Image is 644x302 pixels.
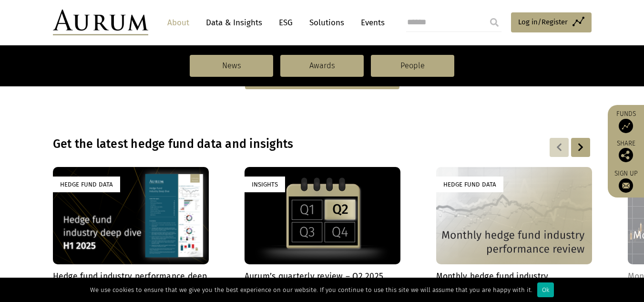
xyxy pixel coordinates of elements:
[371,55,454,77] a: People
[190,55,273,77] a: News
[280,55,364,77] a: Awards
[436,177,503,192] div: Hedge Fund Data
[274,14,297,31] a: ESG
[356,14,385,31] a: Events
[537,282,554,297] div: Ok
[613,169,639,193] a: Sign up
[485,13,504,32] input: Submit
[613,110,639,133] a: Funds
[201,14,267,31] a: Data & Insights
[163,14,194,31] a: About
[53,10,148,35] img: Aurum
[511,12,592,32] a: Log in/Register
[53,137,469,151] h3: Get the latest hedge fund data and insights
[305,14,349,31] a: Solutions
[518,16,568,28] span: Log in/Register
[53,177,120,192] div: Hedge Fund Data
[619,119,633,133] img: Access Funds
[613,140,639,162] div: Share
[53,271,209,292] h4: Hedge fund industry performance deep dive – H1 2025
[245,271,400,281] h4: Aurum’s quarterly review – Q2 2025
[619,178,633,193] img: Sign up to our newsletter
[245,177,285,192] div: Insights
[619,148,633,162] img: Share this post
[436,271,592,292] h4: Monthly hedge fund industry performance review – [DATE]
